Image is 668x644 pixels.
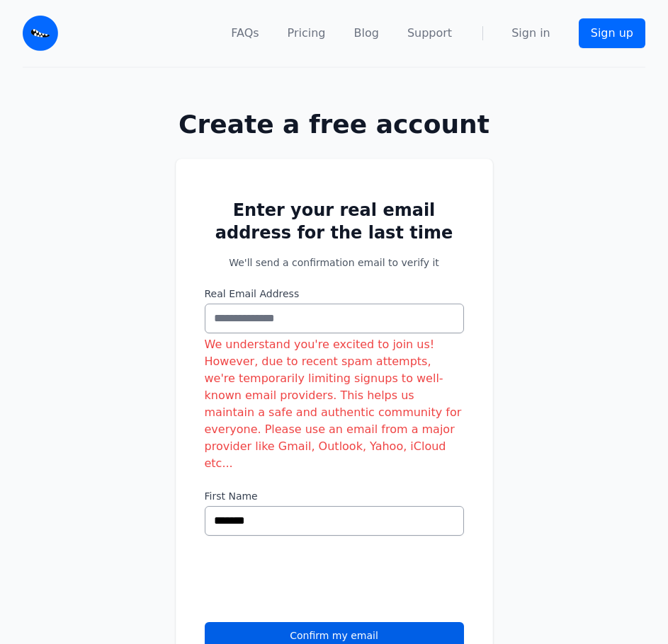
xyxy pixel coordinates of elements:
a: Sign up [579,18,645,48]
iframe: reCAPTCHA [205,553,420,608]
a: Blog [354,25,379,42]
a: Support [407,25,452,42]
img: Email Monster [23,16,58,51]
a: FAQs [231,25,259,42]
h2: Enter your real email address for the last time [205,199,464,244]
p: We'll send a confirmation email to verify it [205,255,464,270]
h1: Create a free account [130,113,538,136]
a: Sign in [511,25,550,42]
label: Real Email Address [205,287,464,301]
a: Pricing [288,25,326,42]
div: We understand you're excited to join us! However, due to recent spam attempts, we're temporarily ... [205,336,464,472]
label: First Name [205,489,464,503]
